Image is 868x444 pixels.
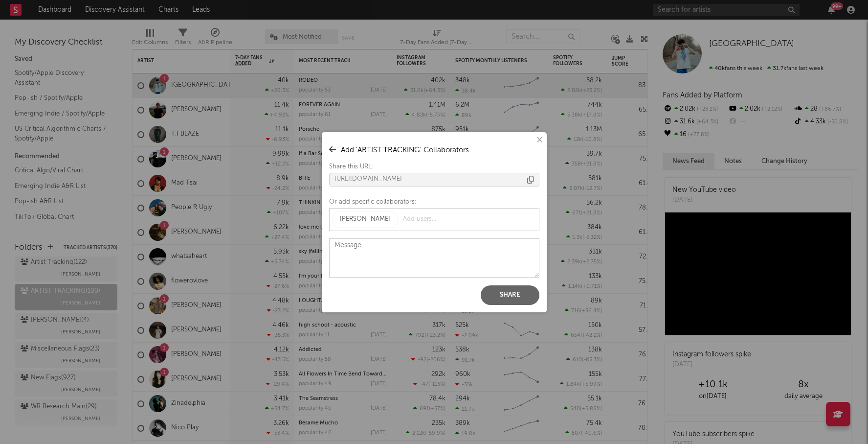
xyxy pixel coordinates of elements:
h3: Add ' ARTIST TRACKING ' Collaborators [329,144,539,156]
div: [PERSON_NAME] [340,213,390,225]
button: Share [481,285,539,305]
input: Add users... [401,212,471,227]
div: Or add specific collaborators: [329,196,539,208]
div: Share this URL: [329,161,539,173]
button: × [534,135,544,145]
